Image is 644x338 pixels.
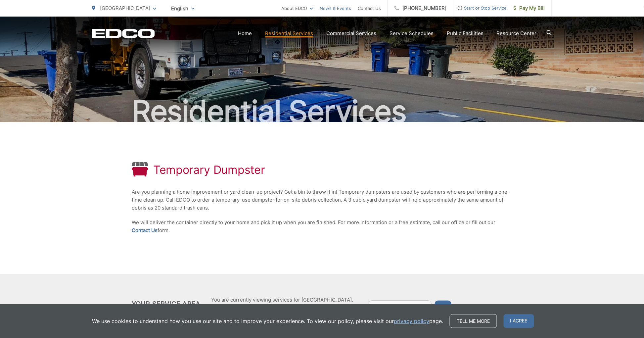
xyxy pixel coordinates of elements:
a: About EDCO [281,4,313,12]
a: Service Schedules [390,29,434,37]
p: You are currently viewing services for [GEOGRAPHIC_DATA]. Enter a zip code to if you want to swit... [211,296,353,312]
a: Public Facilities [447,29,483,37]
a: Tell me more [450,314,497,328]
a: News & Events [320,4,351,12]
a: EDCD logo. Return to the homepage. [92,29,155,38]
h2: Residential Services [92,95,552,128]
span: English [166,3,200,14]
p: Are you planning a home improvement or yard clean-up project? Get a bin to throw it in! Temporary... [132,188,512,212]
a: Residential Services [265,29,313,37]
input: Enter zip code [369,301,432,313]
a: Commercial Services [326,29,376,37]
a: privacy policy [394,317,429,325]
a: Home [238,29,252,37]
h1: Temporary Dumpster [153,163,265,176]
a: Resource Center [497,29,537,37]
h2: Your Service Area [132,300,200,308]
a: Contact Us [132,226,158,234]
span: I agree [504,314,534,328]
span: [GEOGRAPHIC_DATA] [100,5,150,11]
span: Pay My Bill [514,4,545,12]
a: Contact Us [358,4,381,12]
p: We use cookies to understand how you use our site and to improve your experience. To view our pol... [92,317,443,325]
p: We will deliver the container directly to your home and pick it up when you are finished. For mor... [132,218,512,234]
button: Go [435,301,451,313]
